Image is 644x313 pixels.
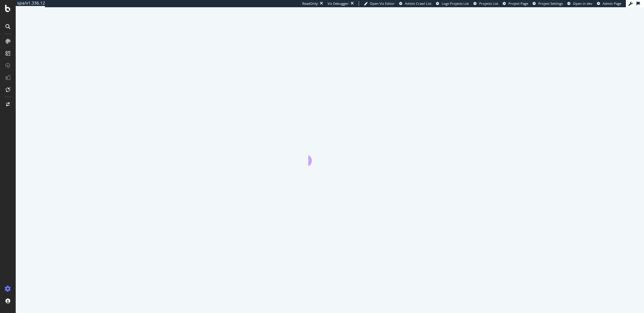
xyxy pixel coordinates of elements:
span: Project Page [508,1,528,6]
span: Open Viz Editor [370,1,395,6]
span: Project Settings [538,1,563,6]
span: Logs Projects List [442,1,469,6]
a: Open Viz Editor [364,1,395,6]
span: Admin Crawl List [405,1,431,6]
a: Admin Page [597,1,621,6]
a: Project Settings [533,1,563,6]
a: Projects List [473,1,498,6]
a: Project Page [503,1,528,6]
div: Viz Debugger: [328,1,349,6]
div: animation [308,144,352,166]
a: Admin Crawl List [399,1,431,6]
span: Projects List [479,1,498,6]
span: Open in dev [573,1,592,6]
span: Admin Page [603,1,621,6]
a: Logs Projects List [436,1,469,6]
a: Open in dev [567,1,592,6]
div: ReadOnly: [302,1,319,6]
